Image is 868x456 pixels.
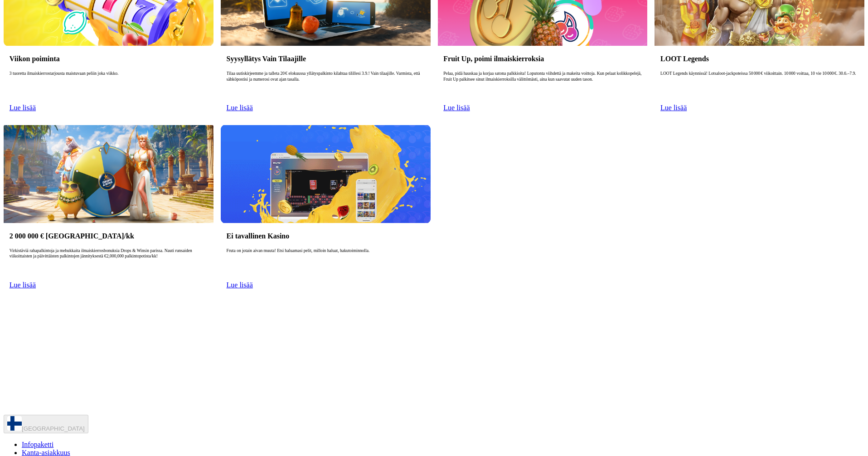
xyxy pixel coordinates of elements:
p: Virkistäviä rahapalkintoja ja mehukkaita ilmaiskierrosbonuksia Drops & Winsin parissa. Nauti runs... [10,248,208,277]
p: 3 tuoretta ilmaiskierrostarjousta maistuvaan peliin joka viikko. [10,71,208,100]
a: Lue lisää [10,281,36,289]
p: LOOT Legends käynnissä! Lotsaloot‑jackpoteissa 50 000 € viikoittain. 10 000 voittaa, 10 vie 10 00... [660,71,858,100]
a: Lue lisää [227,104,253,112]
h3: Ei tavallinen Kasino [227,232,425,240]
h3: Viikon poiminta [10,54,208,63]
h3: LOOT Legends [660,54,858,63]
p: Tilaa uutiskirjeemme ja talleta 20 € elokuussa yllätyspalkinto kilahtaa tilillesi 3.9.! Vain tila... [227,71,425,100]
img: 2 000 000 € Palkintopotti/kk [4,125,213,223]
a: Lue lisää [227,281,253,289]
p: Pelaa, pidä hauskaa ja korjaa satona palkkioita! Loputonta viihdettä ja makeita voittoja. Kun pel... [443,71,641,100]
a: Lue lisää [660,104,687,112]
img: Ei tavallinen Kasino [221,125,431,223]
a: Lue lisää [10,104,36,112]
img: Finland flag [7,416,22,431]
a: Lue lisää [443,104,470,112]
a: Infopaketti [22,441,53,448]
h3: Fruit Up, poimi ilmaiskierroksia [443,54,641,63]
span: [GEOGRAPHIC_DATA] [22,425,85,432]
p: Fruta on jotain aivan muuta! Etsi haluamasi pelit, milloin haluat, hakutoiminnolla. [227,248,425,277]
button: [GEOGRAPHIC_DATA] [4,415,88,433]
h3: Syysyllätys Vain Tilaajille [227,54,425,63]
h3: 2 000 000 € [GEOGRAPHIC_DATA]/kk [10,232,208,240]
